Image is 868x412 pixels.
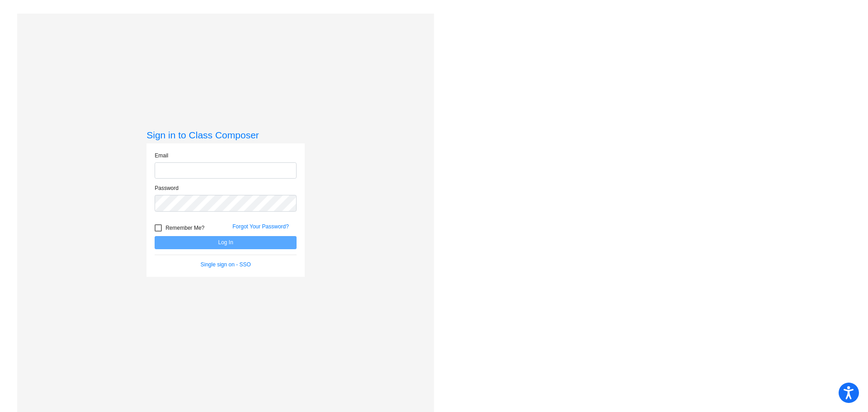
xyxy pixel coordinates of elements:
[155,236,297,249] button: Log In
[165,223,204,233] span: Remember Me?
[155,152,168,160] label: Email
[155,184,179,192] label: Password
[146,129,305,141] h3: Sign in to Class Composer
[232,223,289,230] a: Forgot Your Password?
[201,261,251,268] a: Single sign on - SSO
